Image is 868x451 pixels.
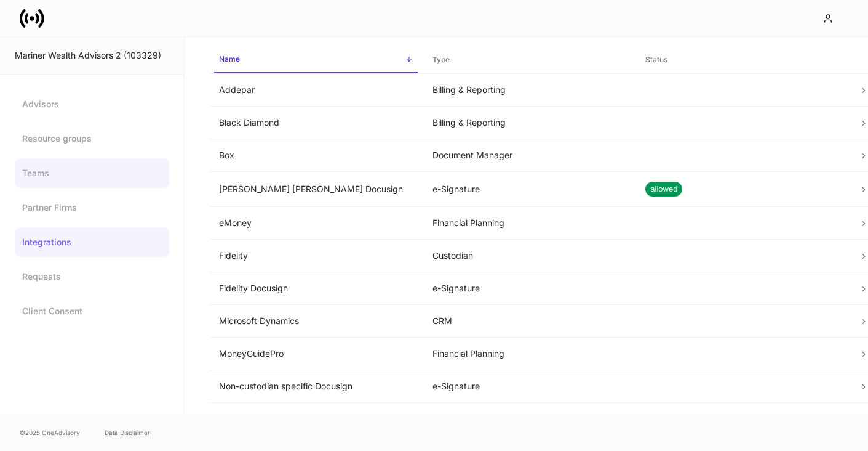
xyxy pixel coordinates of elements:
td: Billing & Reporting [423,107,636,139]
td: Orion [209,403,423,436]
td: Addepar [209,74,423,107]
td: [PERSON_NAME] [PERSON_NAME] Docusign [209,172,423,207]
td: Financial Planning [423,338,636,370]
a: Partner Firms [15,193,169,222]
td: Document Manager [423,139,636,172]
td: Box [209,139,423,172]
a: Advisors [15,89,169,119]
div: Mariner Wealth Advisors 2 (103329) [15,49,169,62]
span: Name [214,47,418,73]
td: MoneyGuidePro [209,338,423,370]
td: Black Diamond [209,107,423,139]
td: Non-custodian specific Docusign [209,370,423,403]
h6: Status [645,54,667,65]
a: Data Disclaimer [105,428,150,437]
td: Financial Planning [423,207,636,240]
a: Client Consent [15,296,169,326]
span: allowed [645,183,682,195]
td: Billing & Reporting [423,403,636,436]
td: e-Signature [423,370,636,403]
td: e-Signature [423,172,636,207]
a: Teams [15,158,169,188]
span: Type [428,47,631,73]
a: Integrations [15,227,169,257]
td: Custodian [423,240,636,272]
td: eMoney [209,207,423,240]
a: Resource groups [15,124,169,153]
td: e-Signature [423,272,636,305]
a: Requests [15,262,169,291]
h6: Name [219,53,240,65]
td: Fidelity Docusign [209,272,423,305]
td: CRM [423,305,636,338]
td: Fidelity [209,240,423,272]
td: Billing & Reporting [423,74,636,107]
span: © 2025 OneAdvisory [20,428,80,437]
h6: Type [432,54,450,65]
td: Microsoft Dynamics [209,305,423,338]
span: Status [640,47,844,73]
